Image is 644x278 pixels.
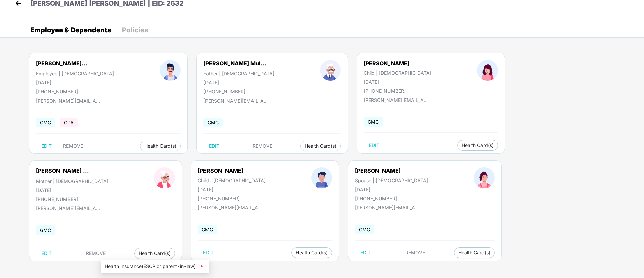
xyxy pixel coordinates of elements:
div: [PHONE_NUMBER] [36,196,108,202]
span: Health Card(s) [144,144,176,148]
div: [PERSON_NAME] [355,167,428,174]
div: [DATE] [364,79,431,85]
img: profileImage [311,167,332,188]
div: [PHONE_NUMBER] [198,196,266,201]
button: Health Card(s) [134,248,175,259]
img: profileImage [474,167,495,188]
div: [PERSON_NAME][EMAIL_ADDRESS][DOMAIN_NAME] [198,205,265,210]
div: [DATE] [203,80,274,85]
button: REMOVE [81,248,111,259]
span: REMOVE [405,250,425,255]
span: REMOVE [252,143,272,149]
div: [PERSON_NAME]... [36,60,88,67]
img: profileImage [477,60,498,81]
div: [DATE] [198,187,266,192]
div: [PERSON_NAME][EMAIL_ADDRESS][DOMAIN_NAME] [364,97,431,103]
span: EDIT [203,250,214,255]
span: GMC [198,225,217,234]
span: EDIT [41,143,52,149]
div: [PERSON_NAME] [364,60,431,67]
span: EDIT [360,250,371,255]
div: Employee | [DEMOGRAPHIC_DATA] [36,71,114,76]
div: [PERSON_NAME] [198,167,266,174]
span: GMC [203,118,223,127]
div: Spouse | [DEMOGRAPHIC_DATA] [355,177,428,183]
div: Policies [122,27,148,33]
div: [PHONE_NUMBER] [203,89,274,94]
div: [PERSON_NAME] ... [36,167,89,174]
button: REMOVE [400,247,430,258]
div: [DATE] [355,187,428,192]
span: EDIT [369,143,379,148]
button: EDIT [36,248,57,259]
span: GPA [60,118,78,127]
div: Mother | [DEMOGRAPHIC_DATA] [36,178,108,184]
button: EDIT [36,141,57,151]
div: [PHONE_NUMBER] [36,89,114,94]
div: [DATE] [36,80,114,85]
div: Father | [DEMOGRAPHIC_DATA] [203,71,274,76]
button: Health Card(s) [300,141,341,151]
img: profileImage [320,60,341,81]
span: GMC [36,118,55,127]
img: profileImage [154,167,175,188]
button: Health Card(s) [454,247,495,258]
button: Health Card(s) [140,141,181,151]
div: Employee & Dependents [30,27,111,33]
div: [PHONE_NUMBER] [364,88,431,94]
span: Health Card(s) [462,144,494,147]
span: Health Card(s) [305,144,336,148]
span: EDIT [209,143,219,149]
button: Health Card(s) [457,140,498,151]
div: [PERSON_NAME][EMAIL_ADDRESS][DOMAIN_NAME] [355,205,422,210]
img: svg+xml;base64,PHN2ZyB4bWxucz0iaHR0cDovL3d3dy53My5vcmcvMjAwMC9zdmciIHhtbG5zOnhsaW5rPSJodHRwOi8vd3... [198,263,205,270]
div: [PERSON_NAME] Mul... [203,60,267,67]
button: REMOVE [58,141,88,151]
span: Health Insurance(ESCP or parent-in-law) [105,263,205,270]
span: Health Card(s) [296,251,328,254]
span: REMOVE [86,251,106,256]
div: [PHONE_NUMBER] [355,196,428,201]
button: EDIT [355,247,376,258]
button: EDIT [198,247,219,258]
button: Health Card(s) [291,247,332,258]
div: [PERSON_NAME][EMAIL_ADDRESS][DOMAIN_NAME] [36,98,103,104]
div: Child | [DEMOGRAPHIC_DATA] [364,70,431,76]
span: Health Card(s) [458,251,490,254]
span: GMC [36,225,55,235]
button: REMOVE [247,141,278,151]
span: EDIT [41,251,52,256]
button: EDIT [364,140,385,151]
span: REMOVE [63,143,83,149]
div: [DATE] [36,187,108,193]
span: GMC [355,225,374,234]
img: profileImage [160,60,181,81]
div: [PERSON_NAME][EMAIL_ADDRESS][DOMAIN_NAME] [203,98,271,104]
div: Child | [DEMOGRAPHIC_DATA] [198,177,266,183]
div: [PERSON_NAME][EMAIL_ADDRESS][DOMAIN_NAME] [36,205,103,211]
span: GMC [364,117,383,127]
button: EDIT [203,141,225,151]
span: Health Card(s) [139,252,171,255]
